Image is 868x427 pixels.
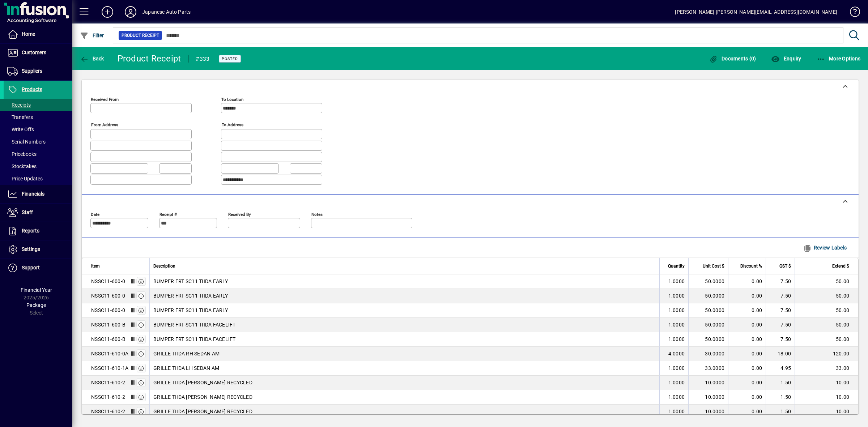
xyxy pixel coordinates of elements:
[7,127,34,132] span: Write Offs
[4,185,72,203] a: Financials
[4,240,72,259] a: Settings
[659,332,688,347] td: 1.0000
[800,241,850,254] button: Review Labels
[817,56,861,61] span: More Options
[705,292,724,299] span: 50.0000
[705,393,724,401] span: 10.0000
[659,376,688,390] td: 1.0000
[709,56,756,61] span: Documents (0)
[4,172,72,185] a: Price Updates
[795,390,858,405] td: 10.00
[795,332,858,347] td: 50.00
[7,163,37,169] span: Stocktakes
[675,6,837,18] div: [PERSON_NAME] [PERSON_NAME][EMAIL_ADDRESS][DOMAIN_NAME]
[728,332,766,347] td: 0.00
[4,111,72,123] a: Transfers
[795,405,858,419] td: 10.00
[221,97,243,102] mat-label: To location
[91,292,125,299] div: NSSC11-600-0
[728,318,766,332] td: 0.00
[795,318,858,332] td: 50.00
[659,303,688,318] td: 1.0000
[118,53,181,64] div: Product Receipt
[7,114,33,120] span: Transfers
[91,408,125,415] div: NSSC11-610-2
[149,318,659,332] td: BUMPER FRT SC11 TIIDA FACELIFT
[771,56,801,61] span: Enquiry
[766,376,795,390] td: 1.50
[91,262,100,270] span: Item
[22,228,39,234] span: Reports
[795,361,858,376] td: 33.00
[766,347,795,361] td: 18.00
[795,274,858,289] td: 50.00
[4,136,72,148] a: Serial Numbers
[705,408,724,415] span: 10.0000
[766,303,795,318] td: 7.50
[728,274,766,289] td: 0.00
[4,99,72,111] a: Receipts
[4,62,72,80] a: Suppliers
[728,376,766,390] td: 0.00
[91,393,125,401] div: NSSC11-610-2
[766,390,795,405] td: 1.50
[22,246,40,252] span: Settings
[153,262,175,270] span: Description
[728,289,766,303] td: 0.00
[659,361,688,376] td: 1.0000
[4,148,72,160] a: Pricebooks
[91,307,125,314] div: NSSC11-600-0
[22,50,46,55] span: Customers
[659,274,688,289] td: 1.0000
[149,303,659,318] td: BUMPER FRT SC11 TIIDA EARLY
[222,56,238,61] span: Posted
[22,265,40,270] span: Support
[22,209,33,215] span: Staff
[149,332,659,347] td: BUMPER FRT SC11 TIIDA FACELIFT
[228,212,251,217] mat-label: Received by
[91,212,99,217] mat-label: Date
[7,102,31,108] span: Receipts
[149,361,659,376] td: GRILLE TIIDA LH SEDAN AM
[705,336,724,343] span: 50.0000
[705,364,724,372] span: 33.0000
[122,32,159,39] span: Product Receipt
[728,347,766,361] td: 0.00
[7,176,43,182] span: Price Updates
[766,274,795,289] td: 7.50
[149,405,659,419] td: GRILLE TIIDA [PERSON_NAME] RECYCLED
[707,52,758,65] button: Documents (0)
[766,318,795,332] td: 7.50
[196,53,209,65] div: #333
[72,52,112,65] app-page-header-button: Back
[4,25,72,43] a: Home
[766,361,795,376] td: 4.95
[766,405,795,419] td: 1.50
[311,212,323,217] mat-label: Notes
[4,44,72,62] a: Customers
[659,318,688,332] td: 1.0000
[766,289,795,303] td: 7.50
[26,302,46,308] span: Package
[795,289,858,303] td: 50.00
[149,390,659,405] td: GRILLE TIIDA [PERSON_NAME] RECYCLED
[159,212,177,217] mat-label: Receipt #
[91,97,119,102] mat-label: Received From
[803,242,847,253] span: Review Labels
[668,262,685,270] span: Quantity
[4,123,72,136] a: Write Offs
[21,287,52,293] span: Financial Year
[149,376,659,390] td: GRILLE TIIDA [PERSON_NAME] RECYCLED
[91,321,125,328] div: NSSC11-600-B
[795,376,858,390] td: 10.00
[795,303,858,318] td: 50.00
[119,5,142,18] button: Profile
[149,347,659,361] td: GRILLE TIIDA RH SEDAN AM
[78,29,106,42] button: Filter
[91,379,125,386] div: NSSC11-610-2
[659,347,688,361] td: 4.0000
[80,33,104,38] span: Filter
[728,361,766,376] td: 0.00
[728,405,766,419] td: 0.00
[728,303,766,318] td: 0.00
